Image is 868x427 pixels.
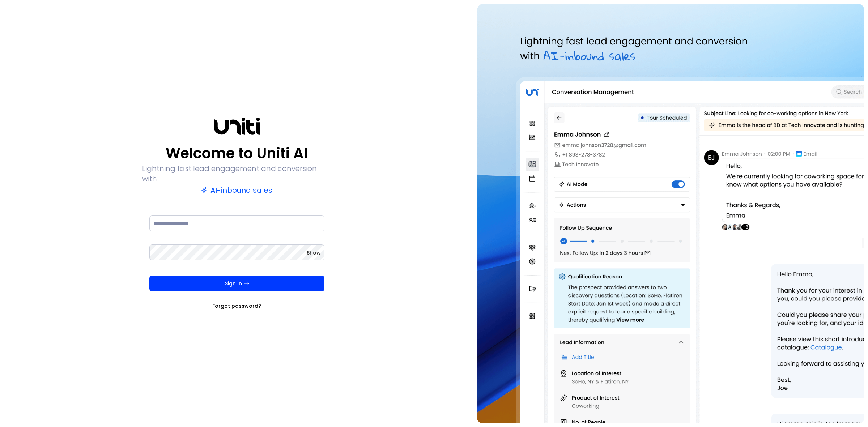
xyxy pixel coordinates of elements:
[201,185,272,195] p: AI-inbound sales
[142,163,332,184] p: Lightning fast lead engagement and conversion with
[477,4,864,423] img: auth-hero.png
[307,249,321,256] button: Show
[149,276,324,291] button: Sign In
[166,145,308,162] p: Welcome to Uniti AI
[212,302,261,309] a: Forgot password?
